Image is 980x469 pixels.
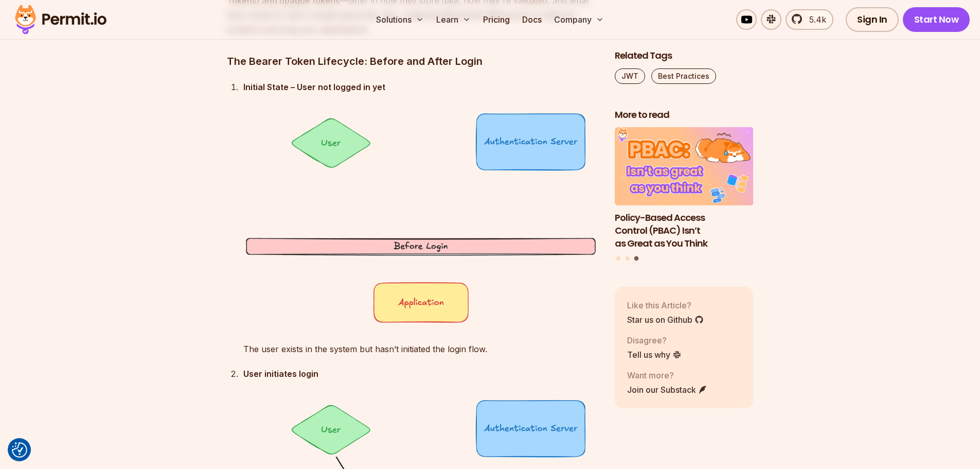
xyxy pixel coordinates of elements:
img: Revisit consent button [12,442,27,458]
a: 5.4k [786,9,833,30]
a: Policy-Based Access Control (PBAC) Isn’t as Great as You ThinkPolicy-Based Access Control (PBAC) ... [615,128,754,250]
li: 3 of 3 [615,128,754,250]
div: Posts [615,128,754,263]
button: Learn [432,9,475,30]
button: Go to slide 3 [634,256,639,261]
a: JWT [615,68,645,84]
button: Company [550,9,608,30]
a: Join our Substack [627,384,707,396]
h2: More to read [615,109,754,121]
h3: Policy-Based Access Control (PBAC) Isn’t as Great as You Think [615,212,754,250]
span: 5.4k [803,13,826,26]
a: Docs [518,9,546,30]
img: Permit logo [10,2,111,37]
a: Tell us why [627,349,682,361]
a: Sign In [846,7,899,32]
button: Go to slide 1 [616,256,620,260]
a: Star us on Github [627,314,704,326]
a: Start Now [903,7,970,32]
p: The user exists in the system but hasn’t initiated the login flow. [243,342,598,356]
button: Consent Preferences [12,442,27,458]
img: Policy-Based Access Control (PBAC) Isn’t as Great as You Think [615,128,754,206]
h3: The Bearer Token Lifecycle: Before and After Login [227,53,598,70]
p: Disagree? [627,334,682,346]
p: Want more? [627,369,707,381]
a: Pricing [479,9,514,30]
h2: Related Tags [615,49,754,62]
button: Solutions [372,9,428,30]
strong: User initiates login [243,369,318,379]
strong: Initial State – User not logged in yet [243,82,385,92]
p: Like this Article? [627,299,704,311]
img: image.png [243,111,598,325]
a: Best Practices [651,68,716,84]
button: Go to slide 2 [626,256,630,260]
